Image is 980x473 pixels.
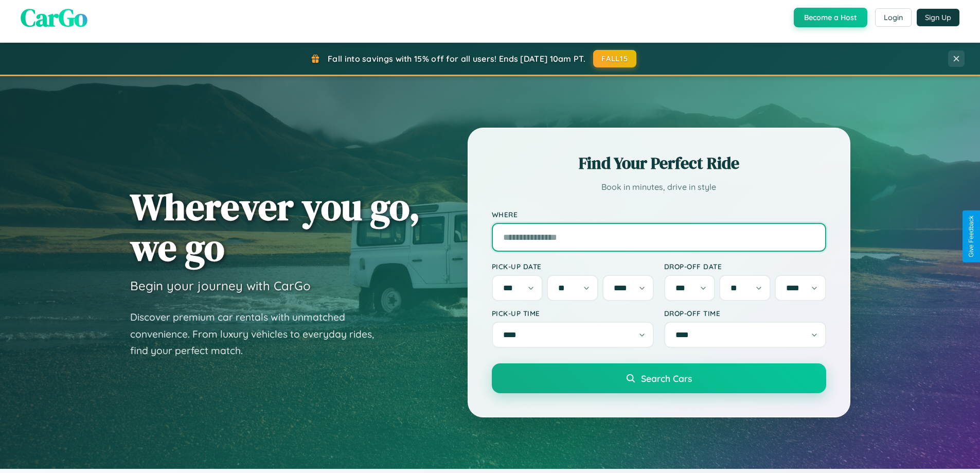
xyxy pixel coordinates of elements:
p: Book in minutes, drive in style [492,180,826,195]
label: Drop-off Date [664,262,826,271]
button: Become a Host [794,8,867,27]
div: Give Feedback [968,216,975,257]
h3: Begin your journey with CarGo [130,278,311,293]
button: FALL15 [593,50,636,67]
button: Login [875,8,912,27]
span: CarGo [21,1,87,34]
span: Fall into savings with 15% off for all users! Ends [DATE] 10am PT. [328,54,585,64]
span: Search Cars [641,373,692,384]
label: Pick-up Date [492,262,654,271]
p: Discover premium car rentals with unmatched convenience. From luxury vehicles to everyday rides, ... [130,309,387,359]
label: Pick-up Time [492,309,654,318]
button: Sign Up [917,9,959,26]
label: Where [492,210,826,219]
h1: Wherever you go, we go [130,186,420,268]
label: Drop-off Time [664,309,826,318]
h2: Find Your Perfect Ride [492,152,826,174]
button: Search Cars [492,363,826,393]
